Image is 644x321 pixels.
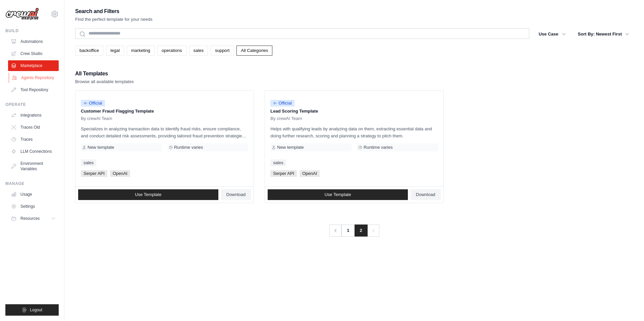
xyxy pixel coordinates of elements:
span: New template [277,145,304,150]
a: Usage [8,189,59,200]
div: Build [5,28,59,34]
p: Helps with qualifying leads by analyzing data on them, extracting essential data and doing furthe... [270,125,438,139]
a: Integrations [8,110,59,121]
span: Download [226,192,246,197]
a: Automations [8,36,59,47]
a: Crew Studio [8,48,59,59]
span: Runtime varies [174,145,203,150]
a: marketing [127,46,155,56]
span: 2 [355,224,368,237]
p: Specializes in analyzing transaction data to identify fraud risks, ensure compliance, and conduct... [81,125,248,139]
button: Logout [5,304,59,316]
p: Customer Fraud Flagging Template [81,108,248,115]
span: Resources [20,216,40,221]
span: New template [88,145,114,150]
a: backoffice [75,46,103,56]
button: Sort By: Newest First [574,28,633,40]
div: Manage [5,181,59,186]
span: By crewAI Team [81,116,112,121]
img: Logo [5,8,39,20]
a: operations [157,46,186,56]
span: Official [270,100,294,107]
p: Browse all available templates [75,78,134,85]
a: Download [411,189,441,200]
span: Official [81,100,105,107]
span: Runtime varies [364,145,393,150]
span: OpenAI [110,170,130,177]
a: sales [270,159,286,166]
a: All Categories [236,46,272,56]
p: Find the perfect template for your needs [75,16,153,23]
a: LLM Connections [8,146,59,157]
a: Environment Variables [8,158,59,174]
a: Traces [8,134,59,145]
span: Serper API [81,170,107,177]
a: Download [221,189,251,200]
a: 1 [341,224,355,237]
button: Use Case [535,28,570,40]
span: Serper API [270,170,297,177]
span: By crewAI Team [270,116,302,121]
a: Use Template [268,189,408,200]
p: Lead Scoring Template [270,108,438,115]
span: Use Template [324,192,351,197]
span: Use Template [135,192,161,197]
a: sales [189,46,208,56]
a: Marketplace [8,60,59,71]
a: Use Template [78,189,218,200]
a: Agents Repository [9,72,59,83]
h2: Search and Filters [75,7,153,16]
h2: All Templates [75,69,134,78]
a: legal [106,46,124,56]
a: support [211,46,234,56]
div: Operate [5,102,59,107]
button: Resources [8,213,59,224]
a: Traces Old [8,122,59,133]
span: OpenAI [300,170,320,177]
nav: Pagination [329,224,379,237]
a: Settings [8,201,59,212]
a: sales [81,159,96,166]
a: Tool Repository [8,84,59,95]
span: Download [416,192,435,197]
span: Logout [30,307,42,313]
